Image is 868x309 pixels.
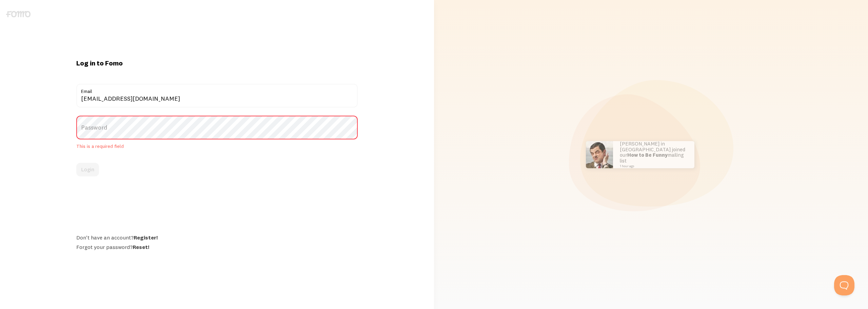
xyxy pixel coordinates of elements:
h1: Log in to Fomo [76,59,357,67]
a: Reset! [133,244,149,250]
label: Password [76,116,357,139]
div: Forgot your password? [76,244,357,250]
div: Don't have an account? [76,234,357,241]
iframe: Help Scout Beacon - Open [834,275,854,295]
img: fomo-logo-gray-b99e0e8ada9f9040e2984d0d95b3b12da0074ffd48d1e5cb62ac37fc77b0b268.svg [6,11,31,17]
label: Email [76,84,357,95]
a: Register! [134,234,158,241]
span: This is a required field [76,143,357,150]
